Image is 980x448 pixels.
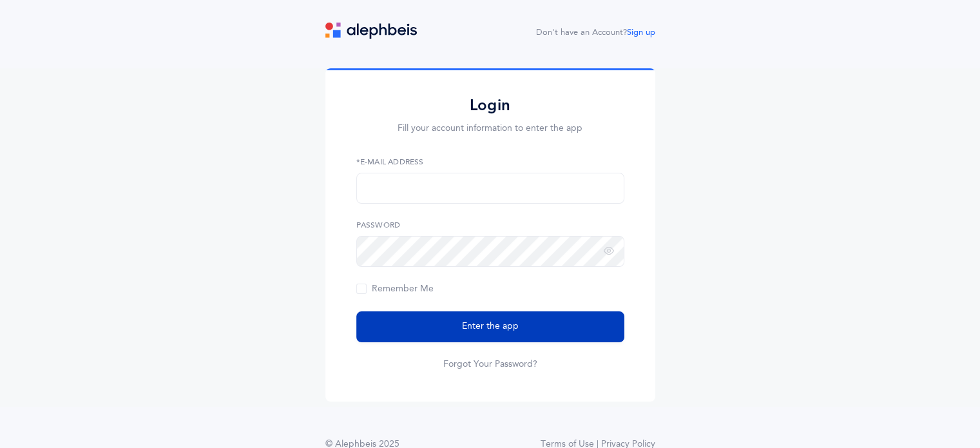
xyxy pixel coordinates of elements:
label: *E-Mail Address [356,156,624,168]
p: Fill your account information to enter the app [356,122,624,135]
span: Enter the app [462,320,519,333]
img: logo.svg [325,23,417,39]
a: Sign up [627,28,655,37]
a: Forgot Your Password? [443,358,537,371]
h2: Login [356,95,624,115]
div: Don't have an Account? [536,26,655,39]
span: Remember Me [356,284,434,294]
label: Password [356,219,624,231]
button: Enter the app [356,311,624,342]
